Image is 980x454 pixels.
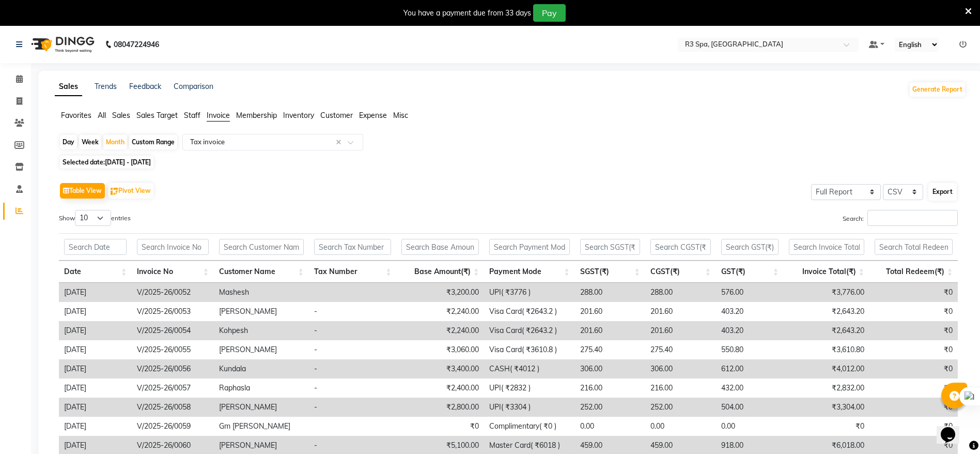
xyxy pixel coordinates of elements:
td: 0.00 [716,417,784,436]
td: 0.00 [575,417,645,436]
a: Sales [55,78,82,96]
td: 403.20 [716,321,784,340]
td: ₹0 [869,321,958,340]
td: V/2025-26/0053 [132,302,214,321]
td: 201.60 [645,302,716,321]
td: ₹2,240.00 [396,302,484,321]
img: pivot.png [111,188,118,195]
div: Custom Range [129,135,177,149]
td: 216.00 [645,379,716,398]
th: Total Redeem(₹): activate to sort column ascending [869,261,958,283]
th: Invoice Total(₹): activate to sort column ascending [784,261,869,283]
button: Table View [60,183,105,199]
td: 288.00 [575,283,645,302]
span: Favorites [61,111,91,120]
td: UPI( ₹3304 ) [484,398,574,417]
td: [DATE] [59,340,132,359]
button: Pay [533,4,566,22]
td: Raphasla [214,379,309,398]
td: ₹3,400.00 [396,359,484,379]
label: Search: [843,210,958,226]
th: Tax Number: activate to sort column ascending [309,261,397,283]
th: GST(₹): activate to sort column ascending [716,261,784,283]
button: Export [928,183,957,201]
td: V/2025-26/0056 [132,359,214,379]
td: - [309,379,397,398]
td: ₹2,643.20 [784,321,869,340]
span: Inventory [283,111,314,120]
span: Sales Target [136,111,178,120]
td: ₹2,643.20 [784,302,869,321]
td: ₹0 [869,398,958,417]
td: Kohpesh [214,321,309,340]
td: [DATE] [59,321,132,340]
td: UPI( ₹2832 ) [484,379,574,398]
td: 201.60 [575,321,645,340]
input: Search Date [64,239,127,255]
td: V/2025-26/0055 [132,340,214,359]
input: Search SGST(₹) [580,239,640,255]
td: ₹0 [784,417,869,436]
td: [PERSON_NAME] [214,398,309,417]
input: Search CGST(₹) [650,239,711,255]
td: 288.00 [645,283,716,302]
td: [PERSON_NAME] [214,340,309,359]
td: - [309,321,397,340]
b: 08047224946 [114,30,159,59]
th: Base Amount(₹): activate to sort column ascending [396,261,484,283]
td: Kundala [214,359,309,379]
div: Week [79,135,101,149]
td: [PERSON_NAME] [214,302,309,321]
td: ₹4,012.00 [784,359,869,379]
td: ₹0 [869,283,958,302]
td: Visa Card( ₹2643.2 ) [484,302,574,321]
td: - [309,302,397,321]
input: Search Tax Number [314,239,392,255]
a: Comparison [174,82,213,91]
span: Invoice [207,111,230,120]
td: [DATE] [59,359,132,379]
img: logo [26,30,97,59]
th: Customer Name: activate to sort column ascending [214,261,309,283]
td: ₹0 [869,302,958,321]
td: 252.00 [575,398,645,417]
span: Staff [184,111,200,120]
button: Pivot View [108,183,153,199]
td: V/2025-26/0054 [132,321,214,340]
td: 216.00 [575,379,645,398]
div: You have a payment due from 33 days [403,8,531,19]
td: 504.00 [716,398,784,417]
span: Expense [359,111,387,120]
input: Search GST(₹) [721,239,779,255]
input: Search Customer Name [219,239,304,255]
td: ₹0 [869,359,958,379]
td: ₹2,400.00 [396,379,484,398]
td: 201.60 [575,302,645,321]
input: Search: [867,210,958,226]
span: Membership [236,111,277,120]
a: Feedback [129,82,161,91]
th: CGST(₹): activate to sort column ascending [645,261,716,283]
td: 0.00 [645,417,716,436]
td: ₹2,800.00 [396,398,484,417]
td: [DATE] [59,379,132,398]
td: CASH( ₹4012 ) [484,359,574,379]
select: Showentries [75,210,111,226]
input: Search Invoice Total(₹) [789,239,864,255]
td: [DATE] [59,398,132,417]
td: 612.00 [716,359,784,379]
td: ₹3,200.00 [396,283,484,302]
td: 201.60 [645,321,716,340]
span: [DATE] - [DATE] [105,158,151,166]
td: - [309,340,397,359]
button: Generate Report [910,82,965,97]
td: 306.00 [575,359,645,379]
td: ₹3,610.80 [784,340,869,359]
span: Customer [320,111,353,120]
input: Search Payment Mode [489,239,569,255]
label: Show entries [59,210,131,226]
th: Payment Mode: activate to sort column ascending [484,261,574,283]
th: Invoice No: activate to sort column ascending [132,261,214,283]
td: ₹3,060.00 [396,340,484,359]
td: 576.00 [716,283,784,302]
